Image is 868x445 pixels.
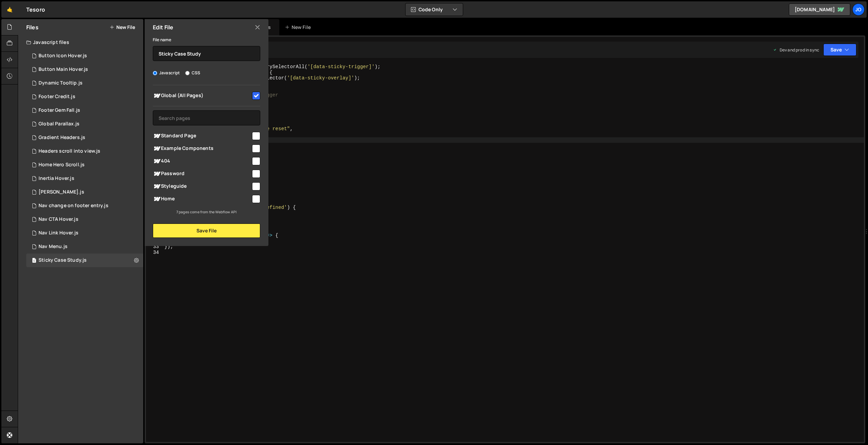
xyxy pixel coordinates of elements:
[1,1,18,18] a: 🤙
[26,199,143,213] div: 17308/48464.js
[406,3,463,16] button: Code Only
[153,195,251,203] span: Home
[153,144,251,153] span: Example Components
[39,216,78,222] div: Nav CTA Hover.js
[39,257,87,263] div: Sticky Case Study.js
[146,250,163,256] div: 34
[39,80,83,86] div: Dynamic Tooltip.js
[773,47,819,53] div: Dev and prod in sync
[32,258,36,264] span: 1
[39,230,78,236] div: Nav Link Hover.js
[39,162,85,168] div: Home Hero Scroll.js
[185,71,190,75] input: CSS
[39,66,88,73] div: Button Main Hover.js
[39,121,79,127] div: Global Parallax.js
[39,94,75,100] div: Footer Credit.js
[39,175,74,182] div: Inertia Hover.js
[39,107,80,113] div: Footer Gem Fall.js
[39,135,85,141] div: Gradient Headers.js
[39,53,87,59] div: Button Icon Hover.js
[852,3,865,16] a: Jo
[146,244,163,250] div: 33
[26,5,45,14] div: Tesoro
[789,3,850,16] a: [DOMAIN_NAME]
[26,49,143,63] div: 17308/48449.js
[26,240,143,254] div: 17308/48184.js
[109,25,135,30] button: New File
[39,203,108,209] div: Nav change on footer entry.js
[153,182,251,190] span: Styleguide
[26,63,143,76] div: 17308/48089.js
[153,157,251,165] span: 404
[26,90,143,104] div: 17308/48488.js
[153,46,260,61] input: Name
[176,210,237,214] small: 7 pages come from the Webflow API
[153,92,251,100] span: Global (All Pages)
[26,213,143,226] div: 17308/48125.js
[153,170,251,178] span: Password
[26,24,39,31] h2: Files
[26,185,143,199] div: 17308/48392.js
[185,70,200,76] label: CSS
[153,70,180,76] label: Javascript
[153,132,251,140] span: Standard Page
[26,117,143,131] div: 17308/48388.js
[153,110,260,125] input: Search pages
[26,254,143,267] div: 17308/48523.js
[39,244,68,250] div: Nav Menu.js
[285,24,313,31] div: New File
[26,144,143,158] div: 17308/48441.js
[153,24,173,31] h2: Edit File
[153,36,171,43] label: File name
[39,189,84,195] div: [PERSON_NAME].js
[26,131,143,144] div: 17308/48367.js
[39,148,100,154] div: Headers scroll into view.js
[26,172,143,185] div: 17308/48433.js
[153,224,260,238] button: Save File
[26,158,143,172] div: 17308/48212.js
[26,76,143,90] div: 17308/48422.js
[153,71,157,75] input: Javascript
[26,104,143,117] div: 17308/48450.js
[823,44,856,56] button: Save
[18,35,143,49] div: Javascript files
[26,226,143,240] div: 17308/48103.js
